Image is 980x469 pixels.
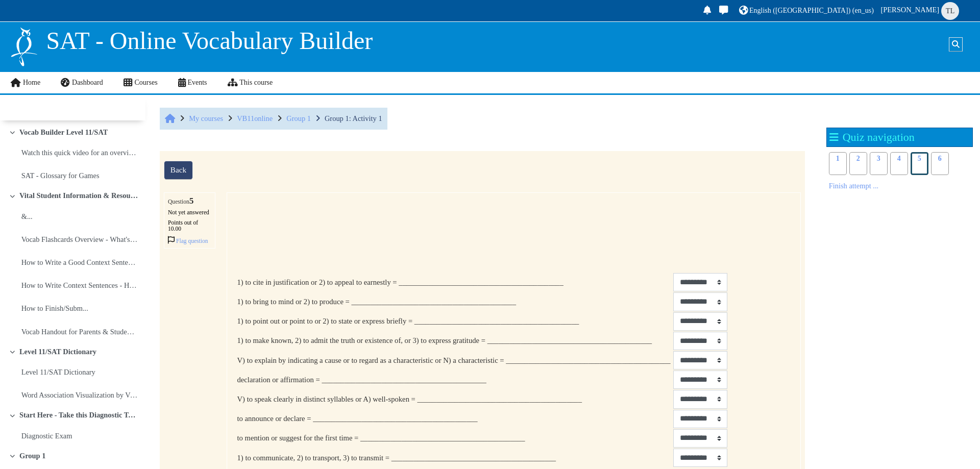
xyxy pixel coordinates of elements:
span: 5 [189,196,194,206]
span: V) to explain by indicating a cause or to regard as a characteristic or N) a characteristic = ___... [237,356,671,364]
a: My courses [189,114,223,122]
span: Collapse [9,453,16,458]
a: This course [217,72,283,93]
span: Home [165,119,175,119]
a: Flagged [168,238,208,244]
a: Toggle messaging drawer There are 0 unread conversations [717,3,732,19]
span: 1) to bring to mind or 2) to produce = ____________________________________________ [237,298,516,306]
span: 1) to communicate, 2) to transport, 3) to transmit = ____________________________________________ [237,454,556,462]
a: Group 1 [19,452,45,460]
span: Events [187,79,207,86]
a: 4 [890,152,908,175]
a: VB11online [237,114,273,122]
a: User menu [879,1,962,20]
section: Blocks [822,124,977,211]
a: Word Association Visualization by Visuwords™ [21,388,138,402]
span: SAT - Online Vocabulary Builder [46,27,373,54]
div: Show notification window with no new notifications [700,3,715,19]
a: Vocab Builder Level 11/SAT [19,128,108,137]
a: Vital Student Information & Resources - PAY ATTENTION! [19,191,138,200]
span: Collapse [9,413,16,418]
span: English ([GEOGRAPHIC_DATA]) ‎(en_us)‎ [749,7,874,14]
nav: Site links [10,72,273,93]
a: Back [164,161,193,180]
a: How to Write a Good Context Sentence [21,255,138,269]
a: &... [21,209,33,224]
span: Collapse [9,193,16,199]
a: Vocab Flashcards Overview - What's on the Cards? [21,232,138,246]
a: Dashboard [51,72,113,93]
span: 1) to make known, 2) to admit the truth or existence of, or 3) to express gratitude = ___________... [237,336,652,344]
span: to announce or declare = ____________________________________________ [237,414,478,423]
span: This course [239,79,273,86]
a: 2 [849,152,867,175]
a: 1 [829,152,847,175]
img: Logo [10,26,38,67]
span: Collapse [9,130,16,135]
a: Finish attempt ... [829,182,971,190]
a: How to Write Context Sentences - Handout [21,278,138,292]
div: Not yet answered [168,209,211,215]
a: Group 1 [286,114,311,122]
a: SAT - Glossary for Games [21,168,100,183]
span: Dashboard [72,79,103,86]
span: Tina Le [941,2,959,20]
a: Start Here - Take this Diagnostic Test to see how well you know these SAT Words! [19,411,138,419]
span: to mention or suggest for the first time = ____________________________________________ [237,434,525,442]
a: 6 [931,152,949,175]
nav: Breadcrumb [160,108,387,129]
a: How to Finish/Subm... [21,301,88,315]
a: Vocab Handout for Parents & Students-English/Spanish [21,325,138,339]
a: Level 11/SAT Dictionary [19,348,96,356]
span: V) to speak clearly in distinct syllables or A) well-spoken = ___________________________________... [237,395,582,403]
a: Watch this quick video for an overview of the cour... [21,145,138,160]
a: 3 [870,152,888,175]
span: Courses [134,79,157,86]
a: 5 [911,152,928,175]
span: declaration or affirmation = ____________________________________________ [237,376,486,384]
a: Group 1: Activity 1 [325,114,382,122]
a: Courses [113,72,168,93]
a: Events [168,72,217,93]
span: Home [23,79,40,86]
span: 1) to cite in justification or 2) to appeal to earnestly = ______________________________________... [237,278,563,286]
div: Points out of 10.00 [168,219,211,232]
h3: Question [168,196,211,205]
span: 1) to point out or point to or 2) to state or express briefly = _________________________________... [237,317,579,325]
a: Diagnostic Exam [21,429,72,443]
span: [PERSON_NAME] [880,6,939,14]
h2: Quiz navigation [829,131,915,143]
span: Collapse [9,349,16,354]
a: Level 11/SAT Dictionary [21,365,95,379]
a: English ([GEOGRAPHIC_DATA]) ‎(en_us)‎ [738,3,875,19]
i: Toggle messaging drawer [718,6,729,14]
